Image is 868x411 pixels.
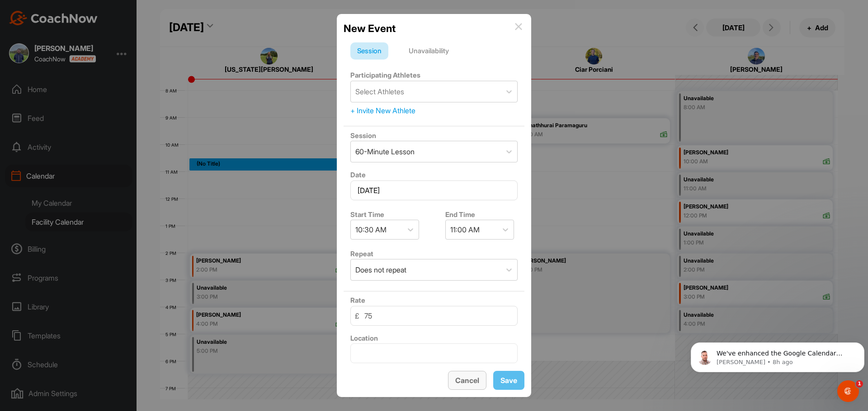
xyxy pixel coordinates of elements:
[402,42,456,60] div: Unavailability
[355,146,415,157] div: 60-Minute Lesson
[355,86,404,97] div: Select Athletes
[355,264,406,275] div: Does not repeat
[350,131,376,140] label: Session
[856,380,863,388] span: 1
[450,224,480,235] div: 11:00 AM
[350,296,365,305] label: Rate
[445,210,475,219] label: End Time
[355,310,359,321] span: £
[344,21,396,36] h2: New Event
[350,306,518,326] input: 0
[448,371,486,390] button: Cancel
[515,23,522,30] img: info
[350,71,420,79] label: Participating Athletes
[29,26,164,123] span: We've enhanced the Google Calendar integration for a more seamless experience. If you haven't lin...
[350,180,518,200] input: Select Date
[350,249,373,258] label: Repeat
[350,105,518,116] div: + Invite New Athlete
[493,371,524,390] button: Save
[350,171,366,179] label: Date
[687,323,868,387] iframe: Intercom notifications message
[455,376,479,385] span: Cancel
[355,224,387,235] div: 10:30 AM
[350,334,378,342] label: Location
[350,42,388,60] div: Session
[350,210,384,219] label: Start Time
[500,376,517,385] span: Save
[837,380,859,402] iframe: Intercom live chat
[29,35,166,43] p: Message from Alex, sent 8h ago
